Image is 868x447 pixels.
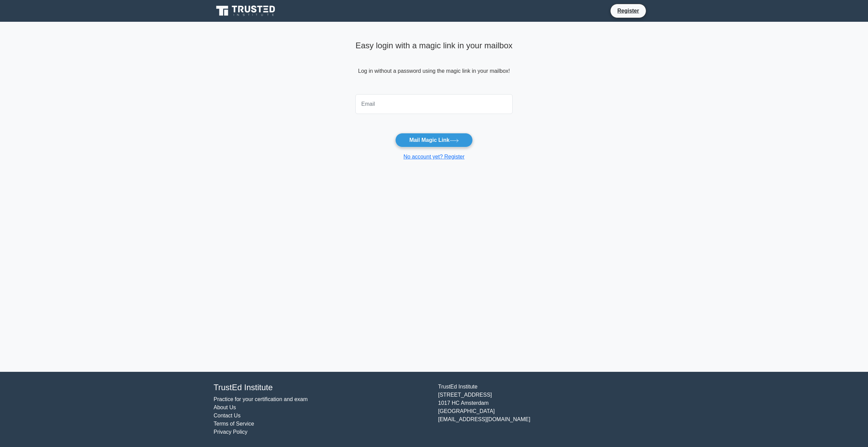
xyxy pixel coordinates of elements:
[395,133,472,147] button: Mail Magic Link
[214,404,236,410] a: About Us
[613,6,643,15] a: Register
[355,41,513,51] h4: Easy login with a magic link in your mailbox
[355,38,513,92] div: Log in without a password using the magic link in your mailbox!
[214,396,308,402] a: Practice for your certification and exam
[403,154,465,160] a: No account yet? Register
[214,429,248,435] a: Privacy Policy
[214,383,430,393] h4: TrustEd Institute
[214,413,240,418] a: Contact Us
[214,421,254,427] a: Terms of Service
[355,94,513,114] input: Email
[434,383,658,436] div: TrustEd Institute [STREET_ADDRESS] 1017 HC Amsterdam [GEOGRAPHIC_DATA] [EMAIL_ADDRESS][DOMAIN_NAME]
